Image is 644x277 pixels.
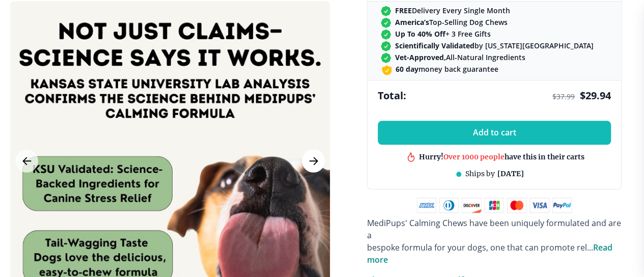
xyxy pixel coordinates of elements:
[552,92,575,101] span: $ 37.99
[396,64,498,74] span: money back guarantee
[580,89,611,102] span: $ 29.94
[465,169,495,178] span: Ships by
[395,17,429,27] strong: America’s
[395,17,508,27] span: Top-Selling Dog Chews
[443,145,505,154] span: Over 1000 people
[367,242,587,253] span: bespoke formula for your dogs, one that can promote rel
[15,150,38,173] button: Previous Image
[302,150,325,173] button: Next Image
[458,157,503,167] span: Best product
[395,6,510,15] span: Delivery Every Single Month
[419,145,584,155] div: Hurry! have this in their carts
[367,217,621,241] span: MediPups' Calming Chews have been uniquely formulated and are a
[395,41,474,50] strong: Scientifically Validated
[396,64,418,74] strong: 60 day
[395,52,525,62] span: All-Natural Ingredients
[378,121,611,145] button: Add to cart
[378,89,406,102] span: Total:
[395,41,594,50] span: by [US_STATE][GEOGRAPHIC_DATA]
[395,52,446,62] strong: Vet-Approved,
[395,6,412,15] strong: FREE
[395,29,491,39] span: + 3 Free Gifts
[395,29,445,39] strong: Up To 40% Off
[497,169,524,178] span: [DATE]
[417,198,572,213] img: payment methods
[458,157,545,167] div: in this shop
[473,128,516,137] span: Add to cart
